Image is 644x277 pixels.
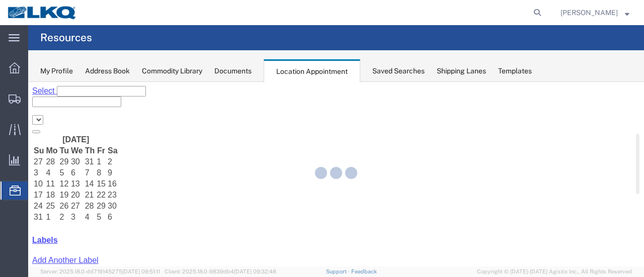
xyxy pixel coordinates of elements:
[234,268,276,274] span: [DATE] 09:32:48
[17,97,30,107] td: 11
[4,5,26,13] span: Select
[4,5,29,13] a: Select
[17,64,30,74] th: Mo
[122,268,160,274] span: [DATE] 09:51:11
[264,59,360,82] div: Location Appointment
[437,66,486,76] div: Shipping Lanes
[79,75,90,85] td: 2
[42,108,55,118] td: 20
[5,75,16,85] td: 27
[7,5,77,20] img: logo
[498,66,532,76] div: Templates
[68,108,78,118] td: 22
[40,268,160,274] span: Server: 2025.18.0-dd719145275
[5,108,16,118] td: 17
[351,268,377,274] a: Feedback
[560,7,618,18] span: Sopha Sam
[68,130,78,140] td: 5
[79,97,90,107] td: 16
[142,66,202,76] div: Commodity Library
[17,119,30,129] td: 25
[165,268,276,274] span: Client: 2025.18.0-9839db4
[40,25,92,50] h4: Resources
[56,97,67,107] td: 14
[17,130,30,140] td: 1
[5,86,16,96] td: 3
[31,64,41,74] th: Tu
[5,119,16,129] td: 24
[56,75,67,85] td: 31
[326,268,351,274] a: Support
[372,66,425,76] div: Saved Searches
[31,119,41,129] td: 26
[79,86,90,96] td: 9
[85,66,130,76] div: Address Book
[4,174,70,182] a: Add Another Label
[40,66,73,76] div: My Profile
[79,108,90,118] td: 23
[79,119,90,129] td: 30
[31,97,41,107] td: 12
[79,64,90,74] th: Sa
[42,119,55,129] td: 27
[17,108,30,118] td: 18
[68,75,78,85] td: 1
[56,130,67,140] td: 4
[68,64,78,74] th: Fr
[5,64,16,74] th: Su
[42,75,55,85] td: 30
[56,86,67,96] td: 7
[17,75,30,85] td: 28
[31,86,41,96] td: 5
[42,130,55,140] td: 3
[4,154,30,162] a: Labels
[68,119,78,129] td: 29
[5,130,16,140] td: 31
[42,97,55,107] td: 13
[56,119,67,129] td: 28
[31,108,41,118] td: 19
[17,86,30,96] td: 4
[68,86,78,96] td: 8
[68,97,78,107] td: 15
[31,130,41,140] td: 2
[560,7,630,19] button: [PERSON_NAME]
[56,64,67,74] th: Th
[56,108,67,118] td: 21
[42,86,55,96] td: 6
[5,97,16,107] td: 10
[42,64,55,74] th: We
[79,130,90,140] td: 6
[214,66,252,76] div: Documents
[17,53,78,63] th: [DATE]
[477,267,632,276] span: Copyright © [DATE]-[DATE] Agistix Inc., All Rights Reserved
[31,75,41,85] td: 29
